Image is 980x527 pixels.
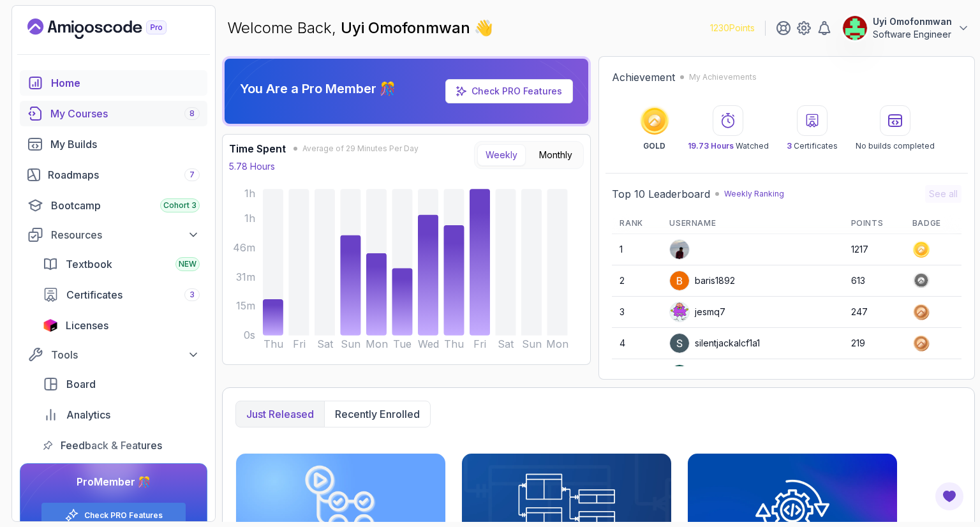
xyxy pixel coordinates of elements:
a: courses [20,101,207,126]
div: Home [51,75,200,91]
span: Board [66,376,96,392]
span: 19.73 Hours [688,141,734,151]
a: Check PRO Features [84,510,163,521]
th: Badge [905,213,961,234]
div: My Courses [50,106,200,121]
tspan: Mon [547,338,569,350]
td: 3 [612,297,662,328]
p: Watched [688,141,769,151]
div: jesmq7 [669,302,725,322]
a: builds [20,131,207,157]
div: silentjackalcf1a1 [669,333,760,353]
td: 219 [843,328,905,359]
td: 2 [612,265,662,297]
p: No builds completed [856,141,935,151]
div: subhankur7359 [669,364,761,385]
span: Licenses [66,318,108,333]
span: Feedback & Features [61,438,162,453]
img: user profile image [670,365,689,384]
td: 1217 [843,234,905,265]
tspan: Mon [366,338,388,350]
span: 8 [189,108,195,119]
a: bootcamp [20,193,207,218]
a: Landing page [27,19,196,39]
a: Check PRO Features [471,85,562,96]
button: Recently enrolled [324,401,430,427]
td: 1 [612,234,662,265]
img: user profile image [670,240,689,259]
p: Just released [246,406,314,422]
p: Uyi Omofonmwan [873,15,952,28]
button: See all [925,185,961,203]
tspan: 31m [236,271,255,283]
span: 7 [189,170,195,180]
p: Welcome Back, [227,18,493,38]
button: user profile imageUyi OmofonmwanSoftware Engineer [842,15,970,41]
tspan: 46m [233,242,255,254]
tspan: Tue [393,338,412,350]
p: Software Engineer [873,28,952,41]
span: Average of 29 Minutes Per Day [302,144,419,154]
div: baris1892 [669,271,735,291]
button: Open Feedback Button [934,481,965,512]
div: My Builds [50,137,200,152]
p: Recently enrolled [335,406,420,422]
span: Analytics [66,407,110,422]
p: My Achievements [689,72,757,82]
img: jetbrains icon [43,319,58,332]
h2: Top 10 Leaderboard [612,186,710,202]
h2: Achievement [612,70,675,85]
button: Just released [236,401,324,427]
tspan: 1h [244,188,255,200]
p: Certificates [787,141,838,151]
tspan: Fri [474,338,487,350]
img: default monster avatar [670,302,689,322]
img: user profile image [670,271,689,290]
div: Tools [51,347,200,362]
a: licenses [35,313,207,338]
tspan: Thu [264,338,283,350]
span: Cohort 3 [163,200,197,211]
a: Check PRO Features [445,79,573,103]
tspan: 15m [236,301,255,313]
a: textbook [35,251,207,277]
span: Textbook [66,256,112,272]
button: Weekly [477,144,526,166]
span: 👋 [473,17,494,38]
tspan: 1h [244,212,255,225]
span: 3 [189,290,195,300]
tspan: Sat [317,338,334,350]
p: 5.78 Hours [229,160,275,173]
span: Certificates [66,287,122,302]
div: Roadmaps [48,167,200,182]
a: analytics [35,402,207,427]
span: NEW [179,259,197,269]
td: 4 [612,328,662,359]
h3: Time Spent [229,141,286,156]
button: Tools [20,343,207,366]
th: Points [843,213,905,234]
td: 613 [843,265,905,297]
th: Username [662,213,843,234]
p: 1230 Points [710,22,755,34]
a: feedback [35,433,207,458]
td: 5 [612,359,662,390]
tspan: Sat [498,338,515,350]
span: Uyi Omofonmwan [341,19,474,37]
tspan: Wed [418,338,439,350]
div: Resources [51,227,200,242]
tspan: Sun [522,338,542,350]
p: You Are a Pro Member 🎊 [240,80,396,98]
img: user profile image [670,334,689,353]
tspan: Fri [293,338,306,350]
span: 3 [787,141,792,151]
tspan: Thu [444,338,464,350]
div: Bootcamp [51,198,200,213]
th: Rank [612,213,662,234]
button: Resources [20,223,207,246]
button: Monthly [531,144,581,166]
tspan: 0s [244,330,255,342]
p: Weekly Ranking [724,189,784,199]
img: user profile image [843,16,867,40]
a: home [20,70,207,96]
